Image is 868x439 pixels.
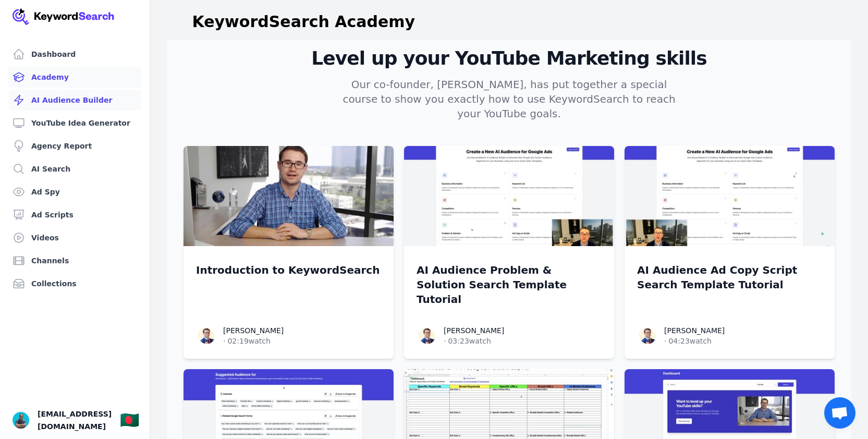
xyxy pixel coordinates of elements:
span: · [664,336,666,346]
a: [PERSON_NAME] [223,326,284,335]
a: Introduction to KeywordSearch [196,263,381,277]
a: Agency Report [8,136,141,156]
a: Channels [8,250,141,271]
p: Our co-founder, [PERSON_NAME], has put together a special course to show you exactly how to use K... [334,77,684,121]
span: [EMAIL_ADDRESS][DOMAIN_NAME] [38,408,112,433]
h2: Level up your YouTube Marketing skills [184,48,835,69]
span: · [444,336,446,346]
a: Dashboard [8,44,141,65]
a: Academy [8,67,141,88]
img: Your Company [13,8,115,25]
span: 02:19 watch [227,336,270,346]
a: [PERSON_NAME] [664,326,725,335]
a: AI Audience Problem & Solution Search Template Tutorial [417,263,602,307]
a: AI Audience Ad Copy Script Search Template Tutorial [637,263,822,292]
a: AI Search [8,158,141,179]
span: 04:23 watch [668,336,711,346]
div: Open chat [824,397,855,429]
h1: KeywordSearch Academy [192,13,415,31]
a: Ad Scripts [8,204,141,225]
a: Videos [8,227,141,248]
div: 🇧🇩 [120,411,139,430]
span: 03:23 watch [448,336,491,346]
a: YouTube Idea Generator [8,113,141,133]
a: Collections [8,273,141,294]
span: · [223,336,225,346]
button: 🇧🇩 [120,410,139,431]
a: Ad Spy [8,181,141,202]
a: [PERSON_NAME] [444,326,504,335]
a: AI Audience Builder [8,90,141,111]
button: Open user button [13,412,29,429]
